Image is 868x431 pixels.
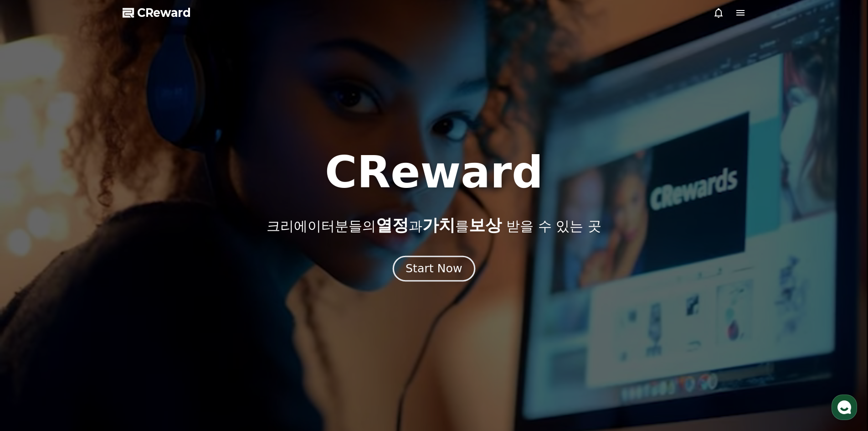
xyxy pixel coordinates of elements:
span: 설정 [141,303,152,310]
a: CReward [123,5,191,20]
span: CReward [137,5,191,20]
a: 대화 [60,289,118,312]
a: Start Now [395,265,473,274]
p: 크리에이터분들의 과 를 받을 수 있는 곳 [267,216,601,234]
span: 보상 [469,216,502,234]
span: 홈 [29,303,34,310]
h1: CReward [325,151,543,194]
span: 대화 [83,303,94,311]
div: Start Now [406,261,462,276]
a: 설정 [118,289,175,312]
span: 열정 [376,216,409,234]
span: 가치 [422,216,455,234]
button: Start Now [393,255,475,281]
a: 홈 [3,289,60,312]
